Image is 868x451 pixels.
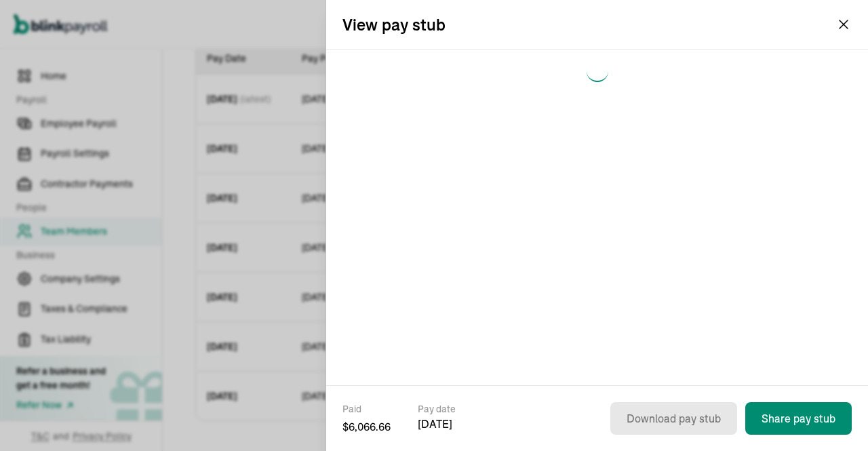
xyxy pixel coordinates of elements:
span: Pay date [418,402,456,416]
span: Paid [342,402,391,416]
span: $ 6,066.66 [342,418,391,435]
button: Download pay stub [610,402,737,435]
h2: View pay stub [342,14,446,35]
button: Share pay stub [745,402,852,435]
span: [DATE] [418,416,456,432]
